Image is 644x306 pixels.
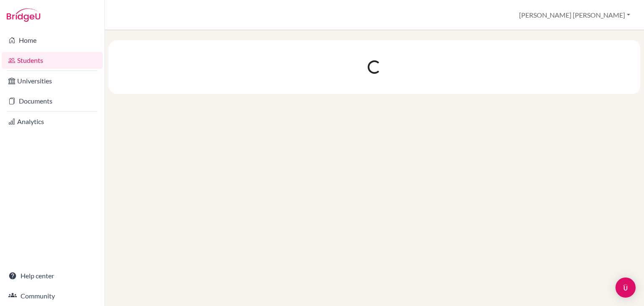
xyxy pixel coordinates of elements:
a: Universities [2,73,103,89]
div: Open Intercom Messenger [615,277,636,298]
a: Analytics [2,113,103,130]
a: Community [2,288,103,304]
a: Documents [2,93,103,109]
button: [PERSON_NAME] [PERSON_NAME] [515,7,634,23]
a: Help center [2,267,103,284]
img: Bridge-U [7,8,40,22]
a: Home [2,32,103,49]
a: Students [2,52,103,69]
